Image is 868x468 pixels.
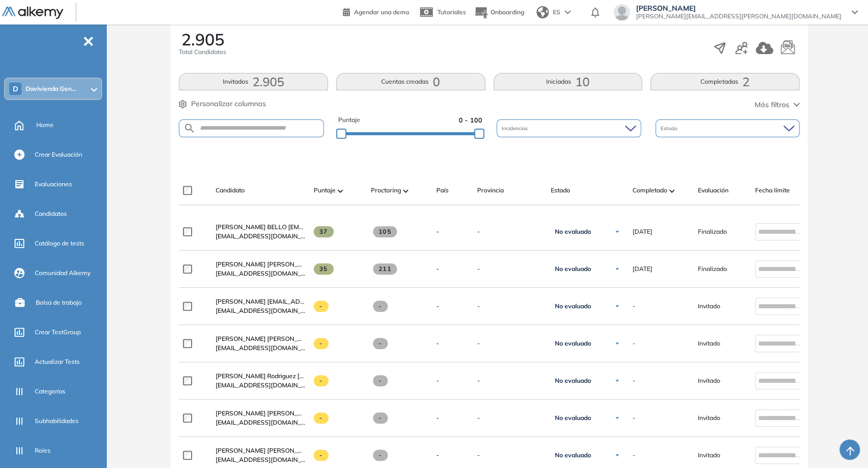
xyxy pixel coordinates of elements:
[314,186,336,195] span: Puntaje
[698,302,720,311] span: Invitado
[35,239,84,248] span: Catálogo de tests
[436,186,449,195] span: País
[373,301,388,312] span: -
[179,47,226,57] span: Total Candidatos
[36,298,82,307] span: Bolsa de trabajo
[216,343,306,353] span: [EMAIL_ADDRESS][DOMAIN_NAME]
[614,266,620,272] img: Ícono de flecha
[35,446,51,455] span: Roles
[698,376,720,385] span: Invitado
[216,306,306,315] span: [EMAIL_ADDRESS][DOMAIN_NAME]
[614,452,620,458] img: Ícono de flecha
[614,303,620,309] img: Ícono de flecha
[373,338,388,349] span: -
[216,446,306,455] a: [PERSON_NAME] [PERSON_NAME][EMAIL_ADDRESS][DOMAIN_NAME]
[2,7,63,19] img: Logo
[614,229,620,235] img: Ícono de flecha
[437,8,466,16] span: Tutoriales
[314,375,329,386] span: -
[436,302,439,311] span: -
[216,186,245,195] span: Candidato
[403,189,408,192] img: [missing "en.ARROW_ALT" translation]
[179,98,266,109] button: Personalizar columnas
[490,8,524,16] span: Onboarding
[216,409,306,418] a: [PERSON_NAME] [PERSON_NAME][EMAIL_ADDRESS][DOMAIN_NAME]
[373,263,397,275] span: 211
[36,120,54,130] span: Home
[35,387,65,396] span: Categorías
[632,264,652,274] span: [DATE]
[373,412,388,424] span: -
[35,416,79,426] span: Subhabilidades
[477,376,543,385] span: -
[436,227,439,236] span: -
[35,328,81,337] span: Crear TestGroup
[502,125,530,132] span: Incidencias
[336,73,485,90] button: Cuentas creadas0
[636,12,841,20] span: [PERSON_NAME][EMAIL_ADDRESS][PERSON_NAME][DOMAIN_NAME]
[35,357,80,366] span: Actualizar Tests
[555,377,591,385] span: No evaluado
[343,5,409,17] a: Agendar una demo
[436,264,439,274] span: -
[35,150,82,159] span: Crear Evaluación
[373,375,388,386] span: -
[216,260,423,268] span: [PERSON_NAME] [PERSON_NAME][EMAIL_ADDRESS][DOMAIN_NAME]
[13,85,18,93] span: D
[314,450,329,461] span: -
[216,269,306,278] span: [EMAIL_ADDRESS][DOMAIN_NAME]
[216,335,423,342] span: [PERSON_NAME] [PERSON_NAME][EMAIL_ADDRESS][DOMAIN_NAME]
[553,8,560,17] span: ES
[26,85,76,93] span: Davivienda Gen...
[536,6,549,18] img: world
[181,31,224,47] span: 2.905
[669,189,674,192] img: [missing "en.ARROW_ALT" translation]
[216,223,306,232] a: [PERSON_NAME] BELLO [EMAIL_ADDRESS][DOMAIN_NAME]
[474,2,524,23] button: Onboarding
[755,100,789,110] span: Más filtros
[216,372,306,381] a: [PERSON_NAME] Rodriguez [EMAIL_ADDRESS][PERSON_NAME][DOMAIN_NAME]
[477,186,504,195] span: Provincia
[183,122,196,135] img: SEARCH_ALT
[216,223,393,231] span: [PERSON_NAME] BELLO [EMAIL_ADDRESS][DOMAIN_NAME]
[632,186,667,195] span: Completado
[555,265,591,273] span: No evaluado
[35,268,90,278] span: Comunidad Alkemy
[650,73,800,90] button: Completadas2
[216,447,423,454] span: [PERSON_NAME] [PERSON_NAME][EMAIL_ADDRESS][DOMAIN_NAME]
[555,451,591,459] span: No evaluado
[216,381,306,390] span: [EMAIL_ADDRESS][DOMAIN_NAME]
[371,186,401,195] span: Proctoring
[338,115,360,125] span: Puntaje
[551,186,570,195] span: Estado
[354,8,409,16] span: Agendar una demo
[555,228,591,236] span: No evaluado
[477,302,543,311] span: -
[614,378,620,384] img: Ícono de flecha
[477,227,543,236] span: -
[632,339,635,348] span: -
[373,450,388,461] span: -
[216,260,306,269] a: [PERSON_NAME] [PERSON_NAME][EMAIL_ADDRESS][DOMAIN_NAME]
[436,413,439,423] span: -
[632,302,635,311] span: -
[436,376,439,385] span: -
[497,119,641,137] div: Incidencias
[216,297,306,306] a: [PERSON_NAME] [EMAIL_ADDRESS][DOMAIN_NAME]
[35,180,72,189] span: Evaluaciones
[216,298,372,305] span: [PERSON_NAME] [EMAIL_ADDRESS][DOMAIN_NAME]
[477,451,543,460] span: -
[655,119,800,137] div: Estado
[698,227,727,236] span: Finalizado
[436,339,439,348] span: -
[191,98,266,109] span: Personalizar columnas
[555,339,591,348] span: No evaluado
[632,451,635,460] span: -
[614,415,620,421] img: Ícono de flecha
[314,412,329,424] span: -
[565,10,571,14] img: arrow
[614,340,620,347] img: Ícono de flecha
[35,209,67,218] span: Candidatos
[632,413,635,423] span: -
[632,376,635,385] span: -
